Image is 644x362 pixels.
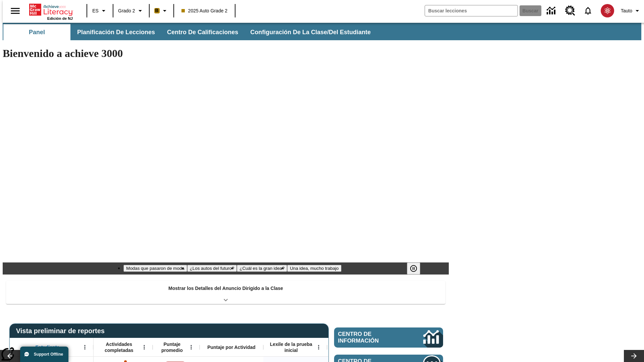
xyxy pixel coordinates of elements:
button: Abrir menú [80,342,90,352]
button: Centro de calificaciones [162,24,244,40]
button: Escoja un nuevo avatar [597,2,618,19]
h1: Bienvenido a achieve 3000 [3,47,449,60]
button: Diapositiva 2 ¿Los autos del futuro? [187,265,237,272]
button: Abrir menú [314,342,324,352]
button: Configuración de la clase/del estudiante [245,24,376,40]
span: Support Offline [34,352,63,357]
span: Edición de NJ [47,16,73,20]
button: Lenguaje: ES, Selecciona un idioma [89,5,111,17]
span: Actividades completadas [97,341,141,353]
div: Mostrar los Detalles del Anuncio Dirigido a la Clase [6,281,445,304]
button: Diapositiva 3 ¿Cuál es la gran idea? [237,265,287,272]
span: Lexile de la prueba inicial [267,341,316,353]
button: Boost El color de la clase es anaranjado claro. Cambiar el color de la clase. [152,5,171,17]
span: Tauto [621,7,632,14]
input: Buscar campo [425,5,518,16]
a: Centro de información [543,2,561,20]
a: Portada [29,3,73,16]
span: Planificación de lecciones [77,28,155,36]
button: Abrir el menú lateral [5,1,25,21]
button: Planificación de lecciones [72,24,160,40]
a: Centro de recursos, Se abrirá en una pestaña nueva. [561,2,579,20]
body: Máximo 600 caracteres Presiona Escape para desactivar la barra de herramientas Presiona Alt + F10... [3,5,98,11]
span: Panel [29,28,45,36]
span: Configuración de la clase/del estudiante [250,28,371,36]
button: Grado: Grado 2, Elige un grado [115,5,147,17]
span: 2025 Auto Grade 2 [181,7,228,14]
span: Centro de calificaciones [167,28,238,36]
div: Subbarra de navegación [3,23,641,40]
img: avatar image [601,4,614,17]
span: B [155,6,159,15]
button: Perfil/Configuración [618,5,644,17]
div: Portada [29,2,73,20]
button: Pausar [407,262,420,275]
span: Grado 2 [118,7,135,14]
button: Abrir menú [139,342,149,352]
a: Centro de información [334,327,443,348]
p: Mostrar los Detalles del Anuncio Dirigido a la Clase [168,285,283,292]
span: Puntaje promedio [156,341,188,353]
button: Diapositiva 4 Una idea, mucho trabajo [287,265,341,272]
button: Diapositiva 1 Modas que pasaron de moda [123,265,187,272]
a: Notificaciones [579,2,597,19]
div: Subbarra de navegación [3,24,377,40]
button: Carrusel de lecciones, seguir [624,350,644,362]
span: Estudiante [36,344,60,350]
span: Centro de información [338,331,401,344]
div: Pausar [407,262,427,275]
button: Abrir menú [186,342,196,352]
span: Vista preliminar de reportes [16,327,108,335]
button: Panel [3,24,70,40]
span: ES [92,7,99,14]
button: Support Offline [20,347,68,362]
span: Puntaje por Actividad [207,344,255,350]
